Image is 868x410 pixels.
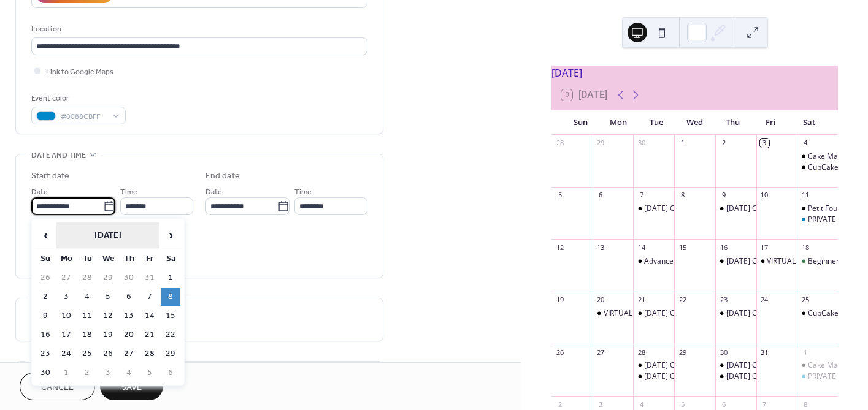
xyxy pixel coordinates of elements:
td: 3 [56,288,76,306]
div: Advanced Cookie Decorating [633,256,674,267]
div: Sat [790,110,828,135]
div: Halloween Cookie Decorating [633,308,674,319]
div: 5 [678,400,687,409]
div: 30 [719,347,728,357]
td: 22 [161,326,180,344]
th: Th [119,250,139,268]
div: Halloween Cookie Decorating [633,360,674,371]
td: 26 [36,269,55,287]
span: Link to Google Maps [46,66,113,78]
span: › [161,223,180,248]
td: 7 [140,288,159,306]
td: 26 [98,345,118,363]
td: 12 [98,307,118,325]
td: 29 [98,269,118,287]
div: 6 [596,191,605,200]
td: 1 [161,269,180,287]
td: 28 [140,345,159,363]
div: 24 [760,295,769,305]
div: 3 [760,139,769,148]
div: 27 [596,347,605,357]
div: [DATE] Cookie Decorating [726,360,815,371]
div: [DATE] Cookie Decorating [726,203,815,214]
div: 5 [555,191,564,200]
div: Halloween Cookie Decorating [715,203,756,214]
div: 28 [555,139,564,148]
div: 6 [719,400,728,409]
td: 16 [36,326,55,344]
div: [DATE] Cookie Decorating [726,256,815,267]
div: 11 [801,191,810,200]
td: 18 [77,326,97,344]
div: 12 [555,243,564,252]
td: 9 [36,307,55,325]
div: 20 [596,295,605,305]
div: Tue [637,110,675,135]
div: Halloween Cookie Decorating [633,203,674,214]
div: Beginner Cookie School Class [797,256,838,267]
div: 28 [637,347,646,357]
div: 1 [801,347,810,357]
th: Tu [77,250,97,268]
div: 7 [760,400,769,409]
div: 4 [637,400,646,409]
span: Date and time [31,149,86,162]
td: 4 [119,364,139,382]
td: 6 [161,364,180,382]
td: 24 [56,345,76,363]
td: 5 [140,364,159,382]
div: Fri [752,110,790,135]
td: 25 [77,345,97,363]
td: 21 [140,326,159,344]
td: 23 [36,345,55,363]
td: 27 [119,345,139,363]
td: 19 [98,326,118,344]
div: Halloween Cookie Decorating [715,371,756,382]
div: 18 [801,243,810,252]
div: Cake Making and Decorating [797,151,838,162]
span: #0088CBFF [61,110,106,123]
div: 19 [555,295,564,305]
div: 13 [596,243,605,252]
div: 16 [719,243,728,252]
div: VIRTUAL - Petit Four Class [756,256,797,267]
div: Advanced Cookie Decorating [644,256,743,267]
td: 30 [36,364,55,382]
div: 9 [719,191,728,200]
div: 3 [596,400,605,409]
td: 30 [119,269,139,287]
td: 2 [36,288,55,306]
div: [DATE] Cookie Decorating [726,308,815,319]
button: Cancel [20,373,95,400]
span: Time [120,186,137,199]
td: 2 [77,364,97,382]
div: 2 [719,139,728,148]
div: Halloween Cookie Decorating [715,308,756,319]
div: Cake Making and Decorating [797,360,838,371]
span: ‹ [36,223,55,248]
div: [DATE] Cookie Decorating [726,371,815,382]
div: End date [205,170,240,183]
div: VIRTUAL - Petit Four Class [604,308,691,319]
div: Mon [599,110,637,135]
div: 10 [760,191,769,200]
div: Thu [714,110,752,135]
div: Halloween Cookie Decorating [715,360,756,371]
div: 29 [678,347,687,357]
div: 15 [678,243,687,252]
td: 6 [119,288,139,306]
span: Date [205,186,222,199]
div: Halloween Cookie Decorating [715,256,756,267]
div: 2 [555,400,564,409]
div: Wed [675,110,713,135]
div: 17 [760,243,769,252]
div: CupCake / Cake Pop Class [797,162,838,173]
th: Mo [56,250,76,268]
div: [DATE] Cookie Decorating [644,371,733,382]
div: CupCake Bouquet Class [797,308,838,319]
div: [DATE] Cookie Decorating [644,308,733,319]
td: 27 [56,269,76,287]
div: Petit Four Class [808,203,861,214]
div: [DATE] [551,66,838,80]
